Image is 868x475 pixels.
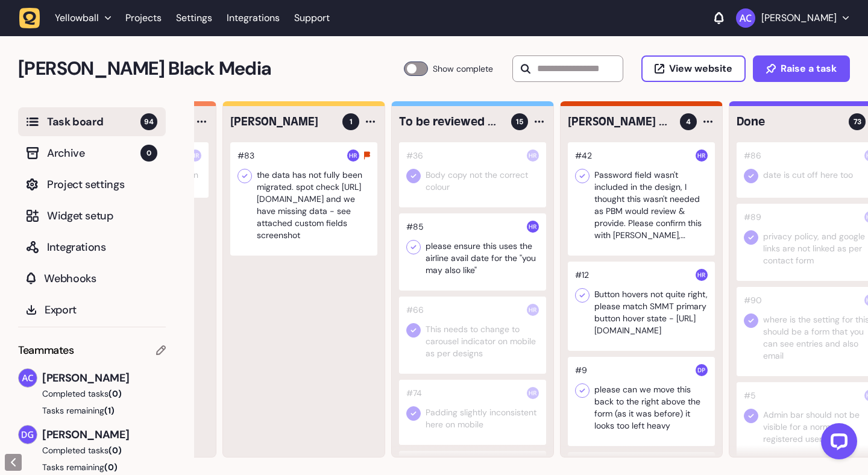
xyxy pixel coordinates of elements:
[854,116,861,127] span: 73
[18,264,166,293] button: Webhooks
[19,369,37,387] img: Ameet Chohan
[45,301,157,318] span: Export
[18,404,166,417] button: Tasks remaining(1)
[753,55,850,82] button: Raise a task
[736,8,849,28] button: [PERSON_NAME]
[527,149,539,162] img: Harry Robinson
[18,107,166,136] button: Task board94
[140,113,157,130] span: 94
[227,7,280,29] a: Integrations
[568,113,671,130] h4: Ameet / Dan
[761,12,837,24] p: [PERSON_NAME]
[176,7,212,29] a: Settings
[18,201,166,230] button: Widget setup
[350,116,353,127] span: 1
[108,388,122,399] span: (0)
[811,418,862,469] iframe: LiveChat chat widget
[294,12,330,24] a: Support
[18,461,166,473] button: Tasks remaining(0)
[18,295,166,324] button: Export
[347,149,359,162] img: Harry Robinson
[44,270,157,287] span: Webhooks
[641,55,746,82] button: View website
[108,445,122,456] span: (0)
[230,113,334,130] h4: Harry
[686,116,691,127] span: 4
[696,149,708,162] img: Harry Robinson
[19,7,118,29] button: Yellowball
[433,61,493,76] span: Show complete
[42,370,166,386] span: [PERSON_NAME]
[736,8,755,28] img: Ameet Chohan
[696,364,708,376] img: Dan Pearson
[18,342,74,359] span: Teammates
[781,64,837,74] span: Raise a task
[18,388,156,400] button: Completed tasks(0)
[696,269,708,281] img: Harry Robinson
[47,239,157,256] span: Integrations
[18,233,166,262] button: Integrations
[42,426,166,443] span: [PERSON_NAME]
[527,304,539,316] img: Harry Robinson
[104,462,118,473] span: (0)
[140,145,157,162] span: 0
[737,113,840,130] h4: Done
[47,176,157,193] span: Project settings
[18,444,156,456] button: Completed tasks(0)
[516,116,523,127] span: 15
[527,221,539,233] img: Harry Robinson
[104,405,115,416] span: (1)
[18,139,166,168] button: Archive0
[47,145,140,162] span: Archive
[125,7,162,29] a: Projects
[669,64,732,74] span: View website
[189,149,201,162] img: Harry Robinson
[55,12,99,24] span: Yellowball
[19,426,37,444] img: David Groombridge
[18,54,404,83] h2: Penny Black Media
[527,387,539,399] img: Harry Robinson
[18,170,166,199] button: Project settings
[47,113,140,130] span: Task board
[47,207,157,224] span: Widget setup
[399,113,503,130] h4: To be reviewed by Yellowball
